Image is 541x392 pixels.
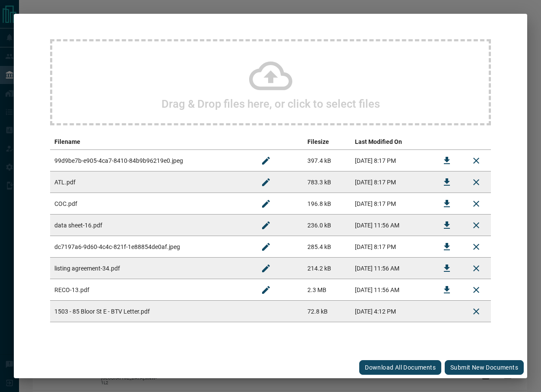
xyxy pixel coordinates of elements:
button: Rename [256,193,276,214]
td: [DATE] 8:17 PM [351,150,432,171]
div: Drag & Drop files here, or click to select files [50,39,491,125]
td: [DATE] 11:56 AM [351,258,432,279]
td: 72.8 kB [303,301,351,322]
td: [DATE] 4:12 PM [351,301,432,322]
button: Download [437,150,457,171]
button: Remove File [466,215,487,236]
button: Delete [466,301,487,322]
th: download action column [432,134,462,150]
td: 214.2 kB [303,258,351,279]
td: 285.4 kB [303,236,351,258]
td: 236.0 kB [303,215,351,236]
td: 196.8 kB [303,193,351,215]
td: 783.3 kB [303,171,351,193]
td: [DATE] 8:17 PM [351,236,432,258]
th: Filesize [303,134,351,150]
td: [DATE] 11:56 AM [351,279,432,301]
button: Remove File [466,193,487,214]
td: [DATE] 11:56 AM [351,215,432,236]
td: RECO-13.pdf [50,279,251,301]
button: Remove File [466,150,487,171]
th: edit column [251,134,303,150]
button: Download [437,215,457,236]
td: COC.pdf [50,193,251,215]
button: Submit new documents [445,360,524,375]
button: Remove File [466,280,487,300]
td: 1503 - 85 Bloor St E - BTV Letter.pdf [50,301,251,322]
button: Rename [256,215,276,236]
button: Rename [256,236,276,257]
h2: Drag & Drop files here, or click to select files [161,97,380,110]
td: ATL.pdf [50,171,251,193]
td: listing agreement-34.pdf [50,258,251,279]
button: Remove File [466,258,487,279]
td: 397.4 kB [303,150,351,171]
td: [DATE] 8:17 PM [351,193,432,215]
td: [DATE] 8:17 PM [351,171,432,193]
button: Download [437,280,457,300]
button: Remove File [466,236,487,257]
button: Rename [256,258,276,279]
th: Filename [50,134,251,150]
th: delete file action column [462,134,491,150]
button: Download [437,172,457,193]
td: data sheet-16.pdf [50,215,251,236]
button: Download [437,236,457,257]
button: Remove File [466,172,487,193]
button: Rename [256,150,276,171]
td: dc7197a6-9d60-4c4c-821f-1e88854de0af.jpeg [50,236,251,258]
th: Last Modified On [351,134,432,150]
button: Rename [256,280,276,300]
button: Download All Documents [359,360,441,375]
td: 2.3 MB [303,279,351,301]
td: 99d9be7b-e905-4ca7-8410-84b9b96219e0.jpeg [50,150,251,171]
button: Rename [256,172,276,193]
button: Download [437,258,457,279]
button: Download [437,193,457,214]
